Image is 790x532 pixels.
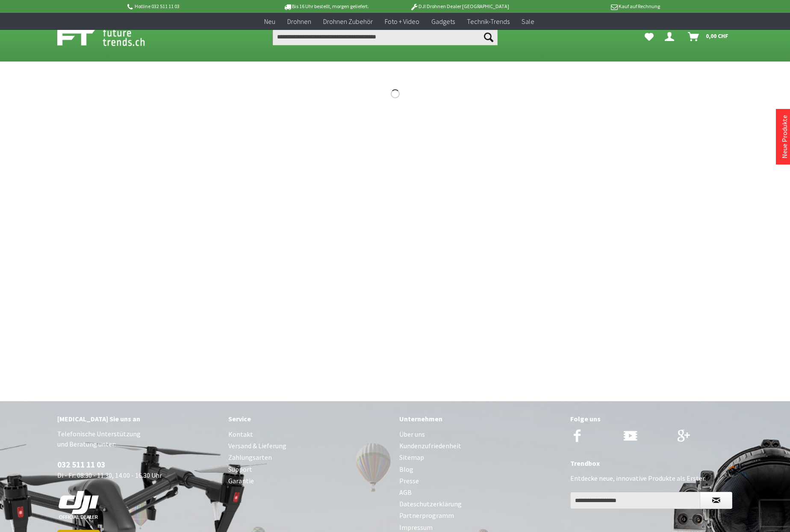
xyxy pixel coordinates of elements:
p: DJI Drohnen Dealer [GEOGRAPHIC_DATA] [393,1,526,12]
div: [MEDICAL_DATA] Sie uns an [57,413,220,424]
span: Gadgets [431,17,455,26]
div: Unternehmen [399,413,562,424]
a: Sitemap [399,452,562,463]
a: Meine Favoriten [640,28,658,45]
span: Neu [264,17,275,26]
a: Zahlungsarten [228,452,391,463]
a: Drohnen [281,13,317,30]
a: Versand & Lieferung [228,440,391,452]
a: Dateschutzerklärung [399,498,562,510]
a: Partnerprogramm [399,510,562,521]
p: Kauf auf Rechnung [526,1,660,12]
a: Warenkorb [684,28,733,45]
p: Hotline 032 511 11 03 [126,1,259,12]
input: Produkt, Marke, Kategorie, EAN, Artikelnummer… [273,28,498,45]
span: 0,00 CHF [706,29,728,43]
p: Entdecke neue, innovative Produkte als Erster. [570,473,733,483]
a: Kontakt [228,429,391,440]
a: Gadgets [425,13,461,30]
p: Bis 16 Uhr bestellt, morgen geliefert. [259,1,392,12]
a: 032 511 11 03 [57,459,105,470]
a: Über uns [399,429,562,440]
a: Technik-Trends [461,13,516,30]
div: Trendbox [570,458,733,469]
a: Sale [516,13,540,30]
a: Drohnen Zubehör [317,13,379,30]
a: Presse [399,475,562,487]
img: Shop Futuretrends - zur Startseite wechseln [57,26,164,48]
span: Foto + Video [385,17,419,26]
a: Support [228,464,391,475]
button: Suchen [480,28,498,45]
a: Garantie [228,475,391,487]
input: Ihre E-Mail Adresse [570,492,700,509]
div: Service [228,413,391,424]
span: Sale [522,17,534,26]
a: Neu [258,13,281,30]
div: Folge uns [570,413,733,424]
span: Technik-Trends [467,17,510,26]
button: Newsletter abonnieren [700,492,732,509]
a: Dein Konto [661,28,681,45]
a: Neue Produkte [780,115,789,159]
span: Drohnen Zubehör [323,17,373,26]
a: AGB [399,487,562,498]
img: white-dji-schweiz-logo-official_140x140.png [57,491,100,520]
span: Drohnen [287,17,311,26]
a: Kundenzufriedenheit [399,440,562,452]
a: Blog [399,464,562,475]
a: Foto + Video [379,13,425,30]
